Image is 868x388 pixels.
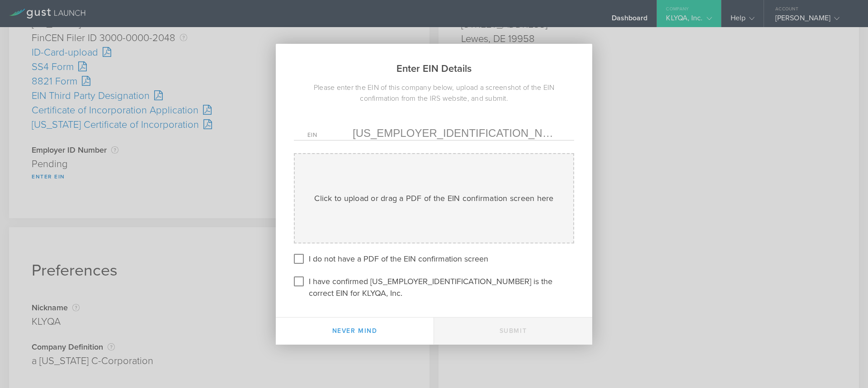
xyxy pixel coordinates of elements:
[353,126,561,140] input: Required
[309,252,488,265] label: I do not have a PDF of the EIN confirmation screen
[276,44,592,82] h2: Enter EIN Details
[823,345,868,388] iframe: Chat Widget
[276,82,592,104] div: Please enter the EIN of this company below, upload a screenshot of the EIN confirmation from the ...
[434,318,592,345] button: Submit
[276,318,434,345] button: Never mind
[309,274,572,299] label: I have confirmed [US_EMPLOYER_IDENTIFICATION_NUMBER] is the correct EIN for KLYQA, Inc.
[314,192,553,204] div: Click to upload or drag a PDF of the EIN confirmation screen here
[307,132,353,140] label: EIN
